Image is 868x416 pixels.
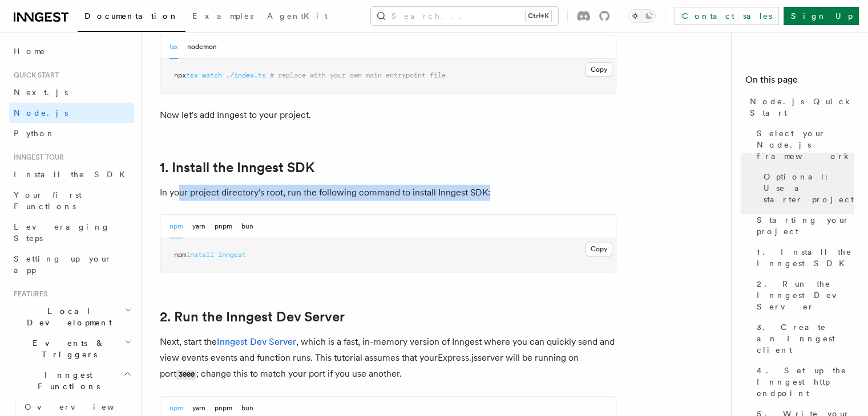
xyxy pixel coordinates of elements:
[9,217,134,248] a: Leveraging Steps
[9,123,134,144] a: Python
[160,107,616,123] p: Now let's add Inngest to your project.
[14,88,68,97] span: Next.js
[14,108,68,117] span: Node.js
[757,365,854,399] span: 4. Set up the Inngest http endpoint
[160,334,616,382] p: Next, start the , which is a fast, in-memory version of Inngest where you can quickly send and vi...
[526,10,551,22] kbd: Ctrl+K
[187,35,217,59] button: nodemon
[764,171,854,205] span: Optional: Use a starter project
[14,170,132,179] span: Install the SDK
[160,309,345,325] a: 2. Run the Inngest Dev Server
[14,254,112,275] span: Setting up your app
[226,71,266,79] span: ./index.ts
[752,274,854,317] a: 2. Run the Inngest Dev Server
[160,160,314,176] a: 1. Install the Inngest SDK
[176,370,196,380] code: 3000
[14,46,46,57] span: Home
[750,96,854,119] span: Node.js Quick Start
[217,336,296,347] a: Inngest Dev Server
[9,337,124,360] span: Events & Triggers
[9,365,134,397] button: Inngest Functions
[260,3,334,31] a: AgentKit
[745,91,854,123] a: Node.js Quick Start
[9,305,124,328] span: Local Development
[14,190,82,211] span: Your first Functions
[169,215,183,238] button: npm
[9,103,134,123] a: Node.js
[267,11,328,21] span: AgentKit
[78,3,185,32] a: Documentation
[202,71,222,79] span: watch
[757,246,854,269] span: 1. Install the Inngest SDK
[215,215,232,238] button: pnpm
[757,278,854,312] span: 2. Run the Inngest Dev Server
[169,35,178,59] button: tsx
[84,11,179,21] span: Documentation
[9,289,47,299] span: Features
[371,7,558,25] button: Search...Ctrl+K
[784,7,859,25] a: Sign Up
[9,301,134,333] button: Local Development
[9,333,134,365] button: Events & Triggers
[218,251,246,259] span: inngest
[186,71,198,79] span: tsx
[752,360,854,403] a: 4. Set up the Inngest http endpoint
[14,129,55,138] span: Python
[752,123,854,166] a: Select your Node.js framework
[192,11,253,21] span: Examples
[174,251,186,259] span: npm
[9,248,134,280] a: Setting up your app
[9,153,64,162] span: Inngest tour
[9,185,134,217] a: Your first Functions
[270,71,446,79] span: # replace with your own main entrypoint file
[9,41,134,62] a: Home
[9,369,123,392] span: Inngest Functions
[745,73,854,91] h4: On this page
[192,215,205,238] button: yarn
[14,222,110,243] span: Leveraging Steps
[186,251,214,259] span: install
[160,185,616,201] p: In your project directory's root, run the following command to install Inngest SDK:
[9,164,134,185] a: Install the SDK
[759,166,854,210] a: Optional: Use a starter project
[9,82,134,103] a: Next.js
[185,3,260,31] a: Examples
[752,317,854,360] a: 3. Create an Inngest client
[757,128,854,162] span: Select your Node.js framework
[241,215,253,238] button: bun
[628,9,656,23] button: Toggle dark mode
[9,71,59,80] span: Quick start
[752,242,854,274] a: 1. Install the Inngest SDK
[675,7,779,25] a: Contact sales
[752,210,854,242] a: Starting your project
[757,214,854,237] span: Starting your project
[586,62,612,77] button: Copy
[586,242,612,256] button: Copy
[174,71,186,79] span: npx
[757,321,854,356] span: 3. Create an Inngest client
[25,402,142,411] span: Overview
